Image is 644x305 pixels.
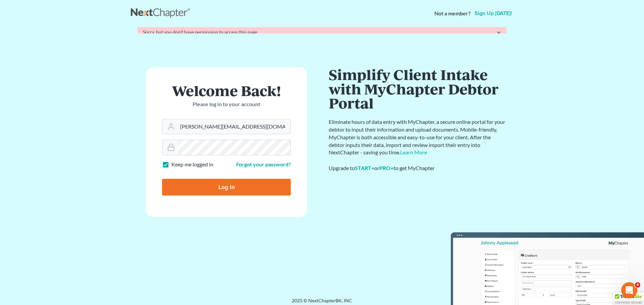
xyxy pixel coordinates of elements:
[329,118,506,156] p: Eliminate hours of data entry with MyChapter, a secure online portal for your debtor to input the...
[329,165,506,172] div: Upgrade to or to get MyChapter
[171,161,213,168] label: Keep me logged in
[177,119,290,134] input: Email Address
[473,11,513,16] a: Sign up [DATE]!
[434,10,471,17] strong: Not a member?
[162,83,291,98] h1: Welcome Back!
[236,161,291,167] a: Forgot your password?
[162,100,291,108] p: Please log in to your account
[162,179,291,196] input: Log In
[613,292,644,305] div: TrustedSite Certified
[621,282,637,298] iframe: Intercom live chat
[355,165,374,171] a: START+
[400,149,427,156] a: Learn More
[496,29,501,37] a: ×
[379,165,393,171] a: PRO+
[329,67,506,110] h1: Simplify Client Intake with MyChapter Debtor Portal
[143,29,501,35] div: Sorry, but you don't have permission to access this page
[635,282,640,288] span: 4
